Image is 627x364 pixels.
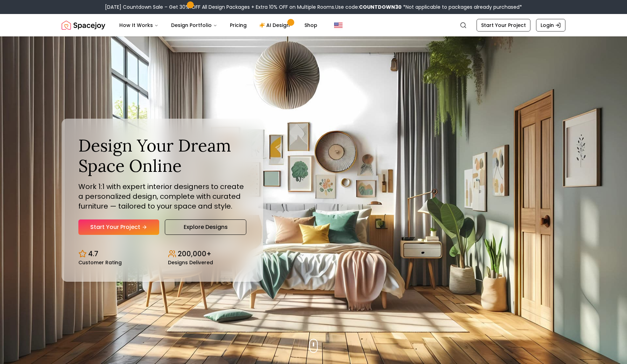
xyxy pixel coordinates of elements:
p: Work 1:1 with expert interior designers to create a personalized design, complete with curated fu... [78,182,246,211]
a: Pricing [224,18,252,32]
span: Use code: [335,3,402,10]
small: Designs Delivered [168,260,213,265]
a: Start Your Project [477,19,530,31]
a: Start Your Project [78,219,159,235]
a: Login [536,19,565,31]
small: Customer Rating [78,260,122,265]
nav: Global [62,14,565,36]
nav: Main [114,18,323,32]
img: Spacejoy Logo [62,18,105,32]
a: Spacejoy [62,18,105,32]
a: Explore Designs [165,219,246,235]
img: United States [334,21,343,29]
p: 4.7 [88,249,98,259]
a: Shop [299,18,323,32]
h1: Design Your Dream Space Online [78,135,246,176]
button: Design Portfolio [165,18,223,32]
button: How It Works [114,18,164,32]
b: COUNTDOWN30 [359,3,402,10]
a: AI Design [254,18,297,32]
div: Design stats [78,243,246,265]
span: *Not applicable to packages already purchased* [402,3,522,10]
p: 200,000+ [178,249,211,259]
div: [DATE] Countdown Sale – Get 30% OFF All Design Packages + Extra 10% OFF on Multiple Rooms. [105,3,522,10]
